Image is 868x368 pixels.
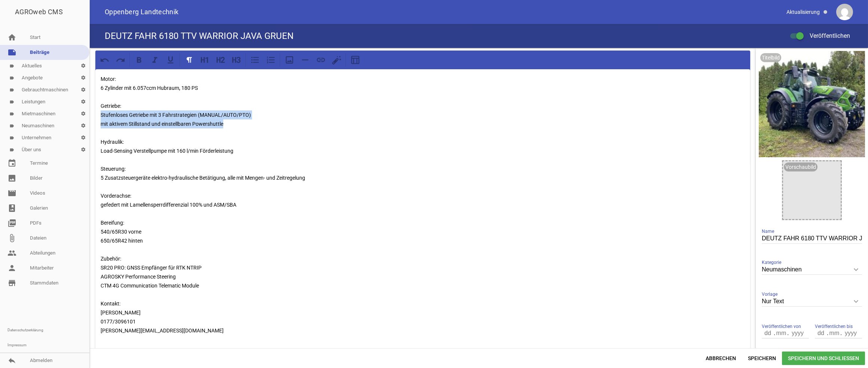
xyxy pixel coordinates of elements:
[9,136,14,140] i: label
[7,249,16,258] i: people
[784,162,818,171] div: Vorschaubild
[77,132,89,144] i: settings
[9,147,14,152] i: label
[101,74,745,335] p: Motor: 6 Zylinder mit 6.057ccm Hubraum, 180 PS Getriebe: Stufenloses Getriebe mit 3 Fahrstrategie...
[9,88,14,92] i: label
[9,100,14,104] i: label
[841,328,860,338] input: yyyy
[815,328,828,338] input: dd
[815,323,853,330] span: Veröffentlichen bis
[77,72,89,84] i: settings
[9,112,14,116] i: label
[7,174,16,183] i: image
[742,352,782,365] span: Speichern
[762,328,775,338] input: dd
[9,124,14,128] i: label
[77,108,89,120] i: settings
[7,219,16,228] i: picture_as_pdf
[7,356,16,365] i: reply
[7,234,16,243] i: attach_file
[7,189,16,198] i: movie
[7,264,16,273] i: person
[77,120,89,132] i: settings
[7,204,16,213] i: photo_album
[7,279,16,288] i: store_mall_directory
[850,264,862,276] i: keyboard_arrow_down
[828,328,841,338] input: mm
[850,295,862,307] i: keyboard_arrow_down
[105,9,179,15] span: Oppenberg Landtechnik
[105,30,294,42] h4: DEUTZ FAHR 6180 TTV WARRIOR JAVA GRUEN
[9,64,14,69] i: label
[801,32,850,39] span: Veröffentlichen
[760,53,781,62] div: Titelbild
[782,352,865,365] span: Speichern und Schließen
[77,144,89,156] i: settings
[7,33,16,42] i: home
[77,84,89,96] i: settings
[77,96,89,108] i: settings
[788,328,807,338] input: yyyy
[762,323,801,330] span: Veröffentlichen von
[9,76,14,80] i: label
[700,352,742,365] span: Abbrechen
[7,48,16,57] i: note
[7,159,16,168] i: event
[775,328,788,338] input: mm
[77,60,89,72] i: settings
